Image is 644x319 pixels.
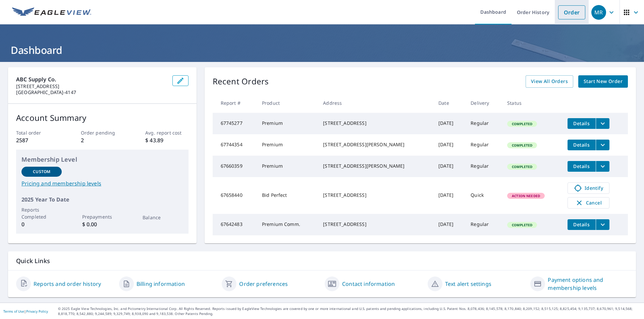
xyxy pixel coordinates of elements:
[548,276,628,292] a: Payment options and membership levels
[16,112,189,124] p: Account Summary
[213,134,257,156] td: 67744354
[323,221,428,228] div: [STREET_ADDRESS]
[213,93,257,113] th: Report #
[531,77,568,86] span: View All Orders
[433,156,465,177] td: [DATE]
[572,163,592,169] span: Details
[145,129,188,136] p: Avg. report cost
[596,140,609,150] button: filesDropdownBtn-67744354
[26,309,48,314] a: Privacy Policy
[572,184,605,192] span: Identify
[81,136,124,144] p: 2
[16,83,167,89] p: [STREET_ADDRESS]
[257,156,318,177] td: Premium
[572,120,592,127] span: Details
[239,280,288,288] a: Order preferences
[145,136,188,144] p: $ 43.89
[257,134,318,156] td: Premium
[257,93,318,113] th: Product
[596,161,609,172] button: filesDropdownBtn-67660359
[8,43,636,57] h1: Dashboard
[137,280,185,288] a: Billing information
[3,309,48,313] p: |
[526,75,573,88] a: View All Orders
[21,179,183,187] a: Pricing and membership levels
[502,93,562,113] th: Status
[572,221,592,228] span: Details
[508,164,536,169] span: Completed
[591,5,606,20] div: MR
[584,77,623,86] span: Start New Order
[433,134,465,156] td: [DATE]
[568,140,596,150] button: detailsBtn-67744354
[465,113,502,134] td: Regular
[596,118,609,129] button: filesDropdownBtn-67745277
[318,93,433,113] th: Address
[21,220,62,228] p: 0
[323,163,428,169] div: [STREET_ADDRESS][PERSON_NAME]
[213,177,257,214] td: 67658440
[81,129,124,136] p: Order pending
[21,195,183,204] p: 2025 Year To Date
[16,75,167,83] p: ABC Supply Co.
[465,214,502,235] td: Regular
[465,156,502,177] td: Regular
[342,280,395,288] a: Contact information
[213,214,257,235] td: 67642483
[465,134,502,156] td: Regular
[568,197,609,209] button: Cancel
[508,143,536,148] span: Completed
[596,219,609,230] button: filesDropdownBtn-67642483
[508,122,536,126] span: Completed
[213,156,257,177] td: 67660359
[58,306,641,316] p: © 2025 Eagle View Technologies, Inc. and Pictometry International Corp. All Rights Reserved. Repo...
[568,118,596,129] button: detailsBtn-67745277
[568,219,596,230] button: detailsBtn-67642483
[572,142,592,148] span: Details
[508,223,536,227] span: Completed
[16,129,59,136] p: Total order
[433,113,465,134] td: [DATE]
[568,182,609,194] a: Identify
[568,161,596,172] button: detailsBtn-67660359
[323,120,428,127] div: [STREET_ADDRESS]
[433,93,465,113] th: Date
[82,213,122,220] p: Prepayments
[323,141,428,148] div: [STREET_ADDRESS][PERSON_NAME]
[433,177,465,214] td: [DATE]
[16,257,628,265] p: Quick Links
[16,136,59,144] p: 2587
[433,214,465,235] td: [DATE]
[578,75,628,88] a: Start New Order
[21,206,62,220] p: Reports Completed
[16,89,167,95] p: [GEOGRAPHIC_DATA]-4147
[257,177,318,214] td: Bid Perfect
[465,93,502,113] th: Delivery
[12,7,91,17] img: EV Logo
[575,199,602,207] span: Cancel
[33,169,50,175] p: Custom
[508,193,544,198] span: Action Needed
[21,155,183,164] p: Membership Level
[82,220,122,228] p: $ 0.00
[3,309,24,314] a: Terms of Use
[213,113,257,134] td: 67745277
[143,214,183,221] p: Balance
[445,280,491,288] a: Text alert settings
[323,192,428,198] div: [STREET_ADDRESS]
[257,113,318,134] td: Premium
[34,280,101,288] a: Reports and order history
[558,5,585,19] a: Order
[257,214,318,235] td: Premium Comm.
[465,177,502,214] td: Quick
[213,75,269,88] p: Recent Orders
